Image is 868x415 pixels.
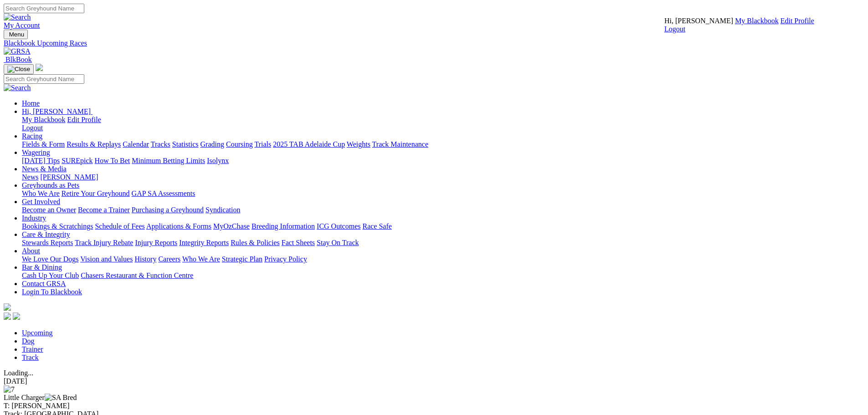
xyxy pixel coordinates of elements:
[781,17,814,25] a: Edit Profile
[22,345,43,353] a: Trainer
[273,140,345,148] a: 2025 TAB Adelaide Cup
[4,39,864,47] a: Blackbook Upcoming Races
[78,206,130,214] a: Become a Trainer
[4,402,864,410] div: T: [PERSON_NAME]
[182,255,220,263] a: Who We Are
[95,157,130,164] a: How To Bet
[67,140,121,148] a: Results & Replays
[362,222,391,230] a: Race Safe
[347,140,370,148] a: Weights
[4,74,84,84] input: Search
[22,140,65,148] a: Fields & Form
[200,140,224,148] a: Grading
[205,206,240,214] a: Syndication
[317,239,359,246] a: Stay On Track
[22,206,76,214] a: Become an Owner
[13,313,20,320] img: twitter.svg
[4,56,32,63] a: BlkBook
[172,140,199,148] a: Statistics
[80,255,133,263] a: Vision and Values
[4,64,34,74] button: Toggle navigation
[4,303,11,311] img: logo-grsa-white.png
[735,17,779,25] a: My Blackbook
[123,140,149,148] a: Calendar
[22,124,43,132] a: Logout
[213,222,250,230] a: MyOzChase
[45,394,77,402] img: SA Bred
[22,263,62,271] a: Bar & Dining
[22,231,70,238] a: Care & Integrity
[22,255,864,263] div: About
[22,165,67,173] a: News & Media
[22,337,35,345] a: Dog
[317,222,360,230] a: ICG Outcomes
[22,354,39,361] a: Track
[4,84,31,92] img: Search
[254,140,271,148] a: Trials
[22,99,40,107] a: Home
[22,247,40,255] a: About
[22,272,79,279] a: Cash Up Your Club
[22,198,60,205] a: Get Involved
[22,149,50,156] a: Wagering
[4,385,15,394] img: 7
[282,239,315,246] a: Fact Sheets
[132,157,205,164] a: Minimum Betting Limits
[22,190,864,198] div: Greyhounds as Pets
[22,108,91,115] span: Hi, [PERSON_NAME]
[22,140,864,149] div: Racing
[264,255,307,263] a: Privacy Policy
[81,272,193,279] a: Chasers Restaurant & Function Centre
[664,25,685,33] a: Logout
[664,17,814,33] div: My Account
[7,66,30,73] img: Close
[231,239,280,246] a: Rules & Policies
[132,206,204,214] a: Purchasing a Greyhound
[22,173,864,181] div: News & Media
[4,313,11,320] img: facebook.svg
[22,255,78,263] a: We Love Our Dogs
[22,157,864,165] div: Wagering
[40,173,98,181] a: [PERSON_NAME]
[4,30,28,39] button: Toggle navigation
[9,31,24,38] span: Menu
[135,239,177,246] a: Injury Reports
[62,157,92,164] a: SUREpick
[372,140,428,148] a: Track Maintenance
[95,222,144,230] a: Schedule of Fees
[22,132,42,140] a: Racing
[4,369,33,377] span: Loading...
[207,157,229,164] a: Isolynx
[22,280,66,287] a: Contact GRSA
[158,255,180,263] a: Careers
[22,206,864,214] div: Get Involved
[4,377,864,385] div: [DATE]
[22,173,38,181] a: News
[22,239,73,246] a: Stewards Reports
[222,255,262,263] a: Strategic Plan
[132,190,195,197] a: GAP SA Assessments
[226,140,253,148] a: Coursing
[179,239,229,246] a: Integrity Reports
[22,214,46,222] a: Industry
[4,47,31,56] img: GRSA
[67,116,101,123] a: Edit Profile
[146,222,211,230] a: Applications & Forms
[22,222,93,230] a: Bookings & Scratchings
[22,222,864,231] div: Industry
[22,116,864,132] div: Hi, [PERSON_NAME]
[664,17,733,25] span: Hi, [PERSON_NAME]
[5,56,32,63] span: BlkBook
[151,140,170,148] a: Tracks
[134,255,156,263] a: History
[22,329,53,337] a: Upcoming
[4,4,84,13] input: Search
[22,157,60,164] a: [DATE] Tips
[75,239,133,246] a: Track Injury Rebate
[22,288,82,296] a: Login To Blackbook
[22,239,864,247] div: Care & Integrity
[22,190,60,197] a: Who We Are
[4,394,864,402] div: Little Charger
[22,116,66,123] a: My Blackbook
